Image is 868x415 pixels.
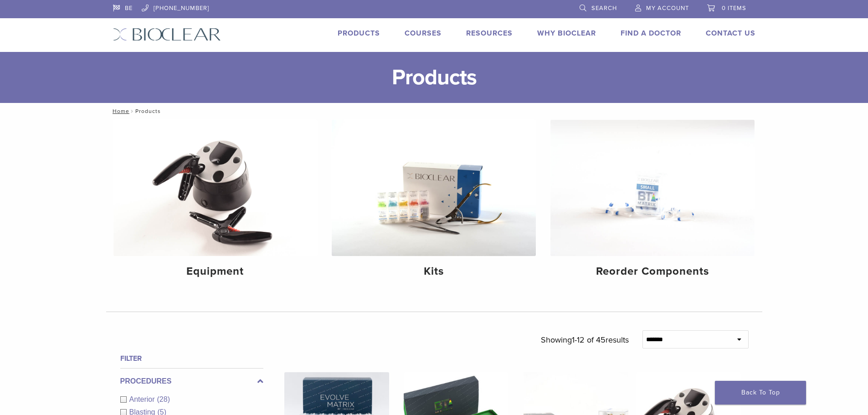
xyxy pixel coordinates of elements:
[550,120,755,256] img: Reorder Components
[405,29,442,38] a: Courses
[129,109,135,113] span: /
[706,29,755,38] a: Contact Us
[121,263,310,280] h4: Equipment
[339,263,529,280] h4: Kits
[129,395,157,403] span: Anterior
[466,29,513,38] a: Resources
[621,29,681,38] a: Find A Doctor
[332,120,536,286] a: Kits
[120,353,263,364] h4: Filter
[550,120,755,286] a: Reorder Components
[113,120,318,286] a: Equipment
[157,395,170,403] span: (28)
[722,5,746,12] span: 0 items
[646,5,689,12] span: My Account
[106,103,762,119] nav: Products
[113,120,318,256] img: Equipment
[113,28,221,41] img: Bioclear
[332,120,536,256] img: Kits
[715,381,806,405] a: Back To Top
[572,335,606,345] span: 1-12 of 45
[110,108,129,114] a: Home
[120,376,263,387] label: Procedures
[591,5,617,12] span: Search
[558,263,747,280] h4: Reorder Components
[338,29,380,38] a: Products
[537,29,596,38] a: Why Bioclear
[541,330,629,349] p: Showing results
